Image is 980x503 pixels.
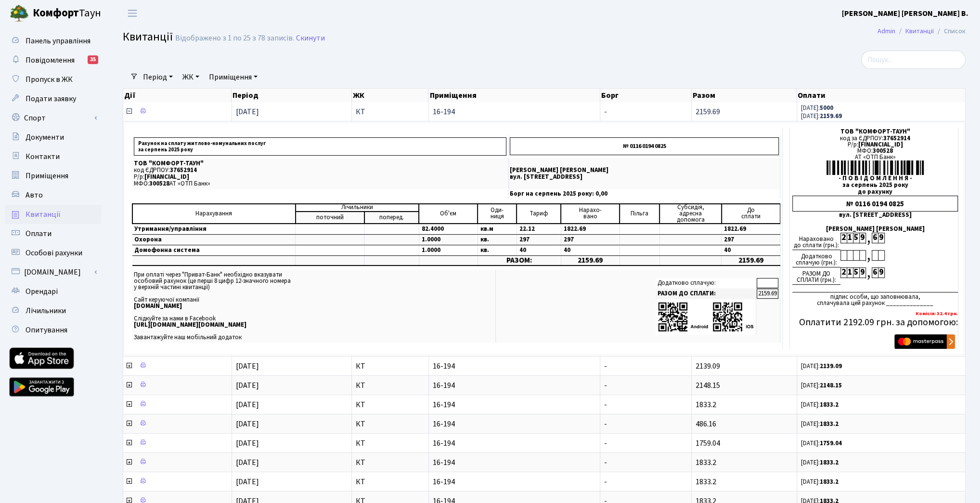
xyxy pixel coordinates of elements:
[236,438,259,449] span: [DATE]
[419,204,477,224] td: Об'єм
[26,305,66,316] span: Лічильники
[792,148,958,154] div: МФО:
[510,167,779,173] p: [PERSON_NAME] [PERSON_NAME]
[26,228,52,239] span: Оплати
[604,361,607,371] span: -
[179,69,203,85] a: ЖК
[561,255,619,265] td: 2159.69
[516,204,561,224] td: Тариф
[894,334,955,349] img: Masterpass
[364,212,419,224] td: поперед.
[878,233,884,243] div: 9
[696,419,716,429] span: 486.16
[356,478,425,486] span: КТ
[916,310,958,317] b: Комісія: 32.4 грн.
[792,129,958,135] div: ТОВ "КОМФОРТ-ТАУН"
[236,361,259,371] span: [DATE]
[433,459,596,466] span: 16-194
[801,104,833,112] small: [DATE]:
[510,191,779,197] p: Борг на серпень 2025 року: 0,00
[5,166,101,185] a: Приміщення
[658,301,754,332] img: apps-qrcodes.png
[858,140,903,149] span: [FINANCIAL_ID]
[26,151,60,162] span: Контакти
[561,234,619,245] td: 297
[356,439,425,447] span: КТ
[232,89,351,102] th: Період
[604,477,607,487] span: -
[5,51,101,70] a: Повідомлення35
[692,89,797,102] th: Разом
[840,233,847,243] div: 2
[433,108,596,116] span: 16-194
[873,146,893,155] span: 300528
[477,255,561,265] td: РАЗОМ:
[696,106,720,117] span: 2159.69
[5,108,101,128] a: Спорт
[516,224,561,235] td: 22.12
[801,400,838,409] small: [DATE]:
[26,74,73,85] span: Пропуск в ЖК
[656,278,756,288] td: Додатково сплачую:
[26,171,68,181] span: Приміщення
[134,174,506,180] p: Р/р:
[604,399,607,410] span: -
[820,400,838,409] b: 1833.2
[792,189,958,195] div: до рахунку
[26,248,82,258] span: Особові рахунки
[696,457,716,468] span: 1833.2
[792,233,840,250] div: Нараховано до сплати (грн.):
[139,69,177,85] a: Період
[757,289,778,299] td: 2159.69
[820,362,842,371] b: 2139.09
[801,477,838,486] small: [DATE]:
[847,267,853,278] div: 1
[516,245,561,255] td: 40
[801,439,842,448] small: [DATE]:
[477,245,516,255] td: кв.
[5,263,101,282] a: [DOMAIN_NAME]
[236,380,259,391] span: [DATE]
[722,245,780,255] td: 40
[842,8,968,19] a: [PERSON_NAME] [PERSON_NAME] В.
[696,361,720,371] span: 2139.09
[433,382,596,389] span: 16-194
[477,234,516,245] td: кв.
[696,438,720,449] span: 1759.04
[801,362,842,371] small: [DATE]:
[33,5,79,21] b: Комфорт
[134,181,506,187] p: МФО: АТ «ОТП Банк»
[5,320,101,340] a: Опитування
[356,420,425,428] span: КТ
[656,289,756,299] td: РАЗОМ ДО СПЛАТИ:
[604,419,607,429] span: -
[820,112,842,120] b: 2159.69
[801,458,838,467] small: [DATE]:
[236,399,259,410] span: [DATE]
[175,34,294,43] div: Відображено з 1 по 25 з 78 записів.
[477,224,516,235] td: кв.м
[26,209,61,220] span: Квитанції
[696,477,716,487] span: 1833.2
[5,243,101,263] a: Особові рахунки
[5,282,101,301] a: Орендарі
[878,267,884,278] div: 9
[33,5,101,22] span: Таун
[820,439,842,448] b: 1759.04
[433,401,596,409] span: 16-194
[120,5,144,21] button: Переключити навігацію
[428,89,600,102] th: Приміщення
[132,245,296,255] td: Домофонна система
[877,26,895,36] a: Admin
[792,154,958,160] div: АТ «ОТП Банк»
[820,458,838,467] b: 1833.2
[10,4,29,23] img: logo.png
[853,233,859,243] div: 5
[26,286,58,297] span: Орендарі
[419,224,477,235] td: 82.4000
[134,167,506,173] p: код ЄДРПОУ:
[419,245,477,255] td: 1.0000
[149,179,169,188] span: 300528
[865,250,872,261] div: ,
